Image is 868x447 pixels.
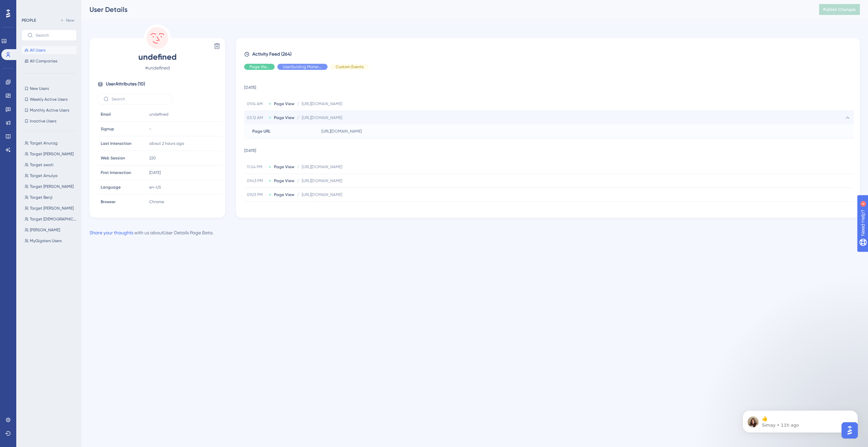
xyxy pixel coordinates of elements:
[732,396,868,444] iframe: Intercom notifications message
[22,204,81,212] button: Target [PERSON_NAME]
[30,58,57,64] span: All Companies
[315,206,317,211] span: /
[101,199,116,205] span: Browser
[283,64,322,70] span: UserGuiding Material
[22,226,81,234] button: [PERSON_NAME]
[32,222,38,228] button: Upload attachment
[101,141,132,146] span: Last Interaction
[6,208,130,219] textarea: Message…
[22,57,77,65] button: All Companies
[5,202,57,247] div: thumbs up
[22,182,81,191] button: Target [PERSON_NAME]
[274,101,294,106] span: Page View
[67,157,130,172] div: let me try all of those.
[30,238,62,244] span: MyGigsters Users
[30,140,58,146] span: Target Anurag
[119,3,131,15] div: Close
[5,142,130,157] div: Surendhar says…
[30,184,74,189] span: Target [PERSON_NAME]
[58,16,77,24] button: New
[30,195,53,200] span: Target Benji
[101,170,131,175] span: First Interaction
[252,50,292,58] span: Activity Feed (264)
[22,117,77,125] button: Inactive Users
[274,115,294,120] span: Page View
[5,101,111,136] div: If the command you put in the Guide button works on your platform when you run it through the con...
[302,164,342,170] span: [URL][DOMAIN_NAME]
[149,170,161,175] time: [DATE]
[36,33,71,38] input: Search
[112,97,166,101] input: Search
[30,162,54,168] span: Target swati
[247,178,266,183] span: 09.43 PM
[274,178,294,183] span: Page View
[297,192,299,197] span: /
[22,106,77,114] button: Monthly Active Users
[30,173,58,178] span: Target Amulya
[297,101,299,106] span: /
[823,7,856,12] span: Publish Changes
[33,8,63,15] p: Active 9h ago
[274,164,294,170] span: Page View
[302,192,342,197] span: [URL][DOMAIN_NAME]
[22,161,81,169] button: Target swati
[149,199,164,205] span: Chrome
[30,47,45,53] span: All Users
[244,138,854,160] td: [DATE]
[819,4,860,15] button: Publish Changes
[101,126,114,132] span: Signup
[30,216,78,222] span: Target [DEMOGRAPHIC_DATA]
[4,3,17,16] button: go back
[30,86,49,91] span: New Users
[244,75,854,97] td: [DATE]
[83,142,130,157] div: oh ok amazing!
[149,141,184,146] time: about 2 hours ago
[30,108,69,113] span: Monthly Active Users
[11,105,106,132] div: If the command you put in the Guide button works on your platform when you run it through the con...
[149,112,169,117] span: undefined
[101,112,111,117] span: Email
[30,118,56,124] span: Inactive Users
[149,126,151,132] span: -
[22,172,81,180] button: Target Amulya
[16,2,42,10] span: Need Help?
[302,101,342,106] span: [URL][DOMAIN_NAME]
[30,227,60,233] span: [PERSON_NAME]
[336,64,363,70] span: Custom Events
[30,206,74,211] span: Target [PERSON_NAME]
[66,18,74,23] span: New
[297,164,299,170] span: /
[302,115,342,120] span: [URL][DOMAIN_NAME]
[22,46,77,54] button: All Users
[5,101,130,141] div: Simay says…
[5,173,130,193] div: Surendhar says…
[149,184,161,190] span: en-US
[21,222,27,228] button: Gif picker
[302,178,342,183] span: [URL][DOMAIN_NAME]
[90,229,214,237] div: with us about User Details Page Beta .
[22,150,81,158] button: Target [PERSON_NAME]
[66,177,125,183] div: thanks [PERSON_NAME]!
[5,202,130,261] div: Simay says…
[19,4,30,15] img: Profile image for Simay
[90,5,802,14] div: User Details
[98,64,217,72] span: # undefined
[252,129,271,134] span: Page URL
[22,18,36,23] div: PEOPLE
[247,192,266,197] span: 09.23 PM
[30,97,67,102] span: Weekly Active Users
[47,3,49,9] div: 4
[106,3,119,16] button: Home
[319,206,362,211] span: WElcome Onboarding
[5,193,130,202] div: [DATE]
[250,64,269,70] span: Page View
[116,219,127,230] button: Send a message…
[247,164,266,170] span: 11.04 PM
[321,129,362,134] span: [URL][DOMAIN_NAME]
